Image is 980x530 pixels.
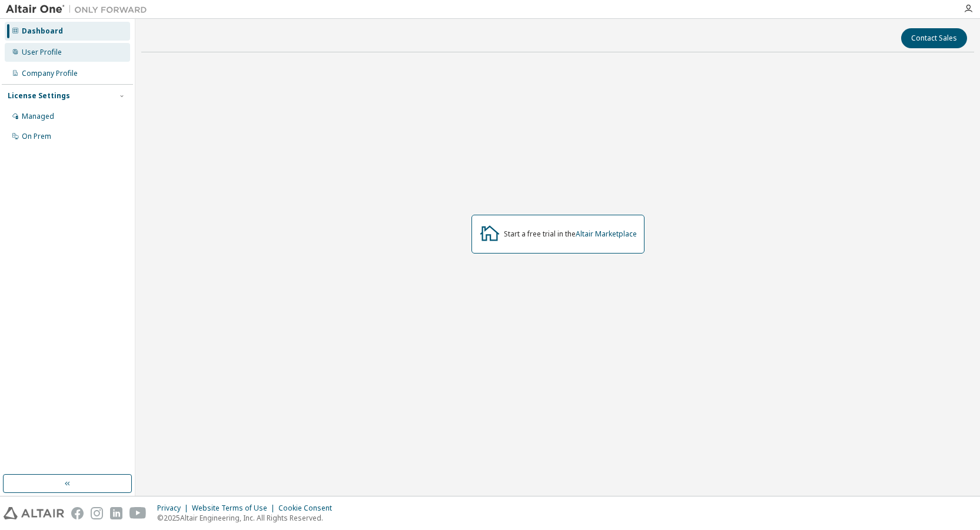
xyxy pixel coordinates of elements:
[22,112,54,121] div: Managed
[504,229,637,239] div: Start a free trial in the
[22,132,51,141] div: On Prem
[157,504,192,513] div: Privacy
[278,504,339,513] div: Cookie Consent
[129,507,147,519] img: youtube.svg
[901,28,967,48] button: Contact Sales
[71,507,84,519] img: facebook.svg
[192,504,278,513] div: Website Terms of Use
[22,69,78,78] div: Company Profile
[576,229,637,239] a: Altair Marketplace
[91,507,103,519] img: instagram.svg
[8,91,70,101] div: License Settings
[4,507,64,519] img: altair_logo.svg
[6,4,153,15] img: Altair One
[22,26,63,36] div: Dashboard
[157,513,339,523] p: © 2025 Altair Engineering, Inc. All Rights Reserved.
[22,48,62,57] div: User Profile
[110,507,122,519] img: linkedin.svg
